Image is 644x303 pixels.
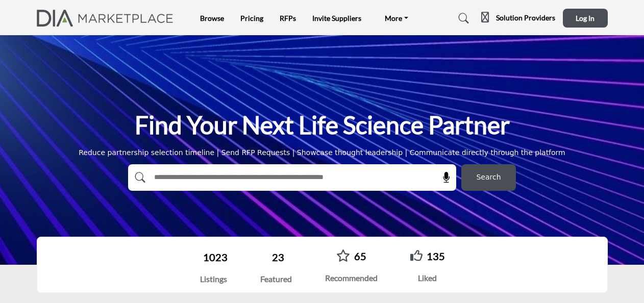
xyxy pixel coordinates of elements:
[449,10,476,27] a: Search
[427,250,445,262] a: 135
[200,14,224,22] a: Browse
[312,14,361,22] a: Invite Suppliers
[336,249,350,263] a: Go to Recommended
[410,249,423,262] i: Go to Liked
[496,13,555,22] h5: Solution Providers
[410,272,445,284] div: Liked
[461,164,516,191] button: Search
[37,10,179,27] img: Site Logo
[563,9,608,28] button: Log In
[260,273,292,285] div: Featured
[481,12,555,24] div: Solution Providers
[325,272,378,284] div: Recommended
[272,251,284,263] a: 23
[280,14,296,22] a: RFPs
[354,250,366,262] a: 65
[378,11,415,26] a: More
[576,14,595,22] span: Log In
[135,109,510,141] h1: Find Your Next Life Science Partner
[199,273,228,285] div: Listings
[476,172,501,183] span: Search
[203,251,228,263] a: 1023
[240,14,263,22] a: Pricing
[79,147,565,158] div: Reduce partnership selection timeline | Send RFP Requests | Showcase thought leadership | Communi...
